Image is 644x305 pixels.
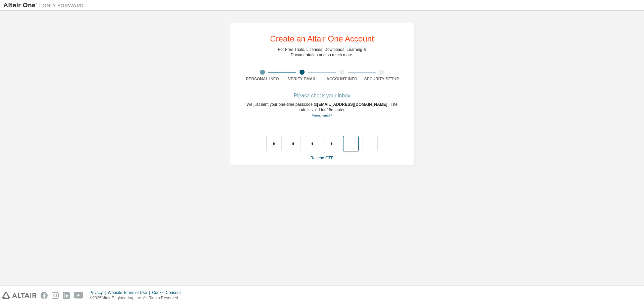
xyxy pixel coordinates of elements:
[74,292,84,299] img: youtube.svg
[312,113,332,117] a: Go back to the registration form
[152,290,184,295] div: Cookie Consent
[108,290,152,295] div: Website Terms of Use
[90,290,108,295] div: Privacy
[243,102,401,118] div: We just sent your one-time passcode to . The code is valid for 15 minutes.
[322,76,362,82] div: Account Info
[243,76,282,82] div: Personal Info
[278,47,366,58] div: For Free Trials, Licenses, Downloads, Learning & Documentation and so much more.
[63,292,70,299] img: linkedin.svg
[90,295,185,301] p: © 2025 Altair Engineering, Inc. All Rights Reserved.
[2,292,37,299] img: altair_logo.svg
[282,76,322,82] div: Verify Email
[52,292,59,299] img: instagram.svg
[317,102,388,107] span: [EMAIL_ADDRESS][DOMAIN_NAME]
[243,94,401,98] div: Please check your inbox
[3,2,87,9] img: Altair One
[41,292,48,299] img: facebook.svg
[362,76,402,82] div: Security Setup
[310,156,333,160] a: Resend OTP
[270,35,374,43] div: Create an Altair One Account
